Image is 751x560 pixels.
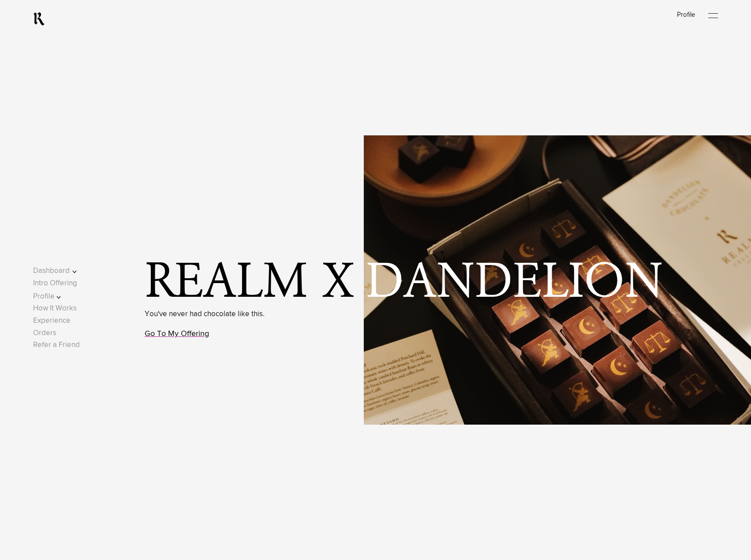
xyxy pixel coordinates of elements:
[33,305,77,312] a: How It Works
[145,330,209,338] a: Go To My Offering
[145,308,265,320] p: You've never had chocolate like this.
[33,329,56,337] a: Orders
[145,261,666,306] span: Realm x Dandelion
[677,11,695,18] a: Profile
[33,317,71,325] a: Experience
[33,265,89,277] button: Dashboard
[33,12,45,26] a: RealmCellars
[33,280,77,287] a: Intro Offering
[33,291,89,302] button: Profile
[33,341,80,349] a: Refer a Friend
